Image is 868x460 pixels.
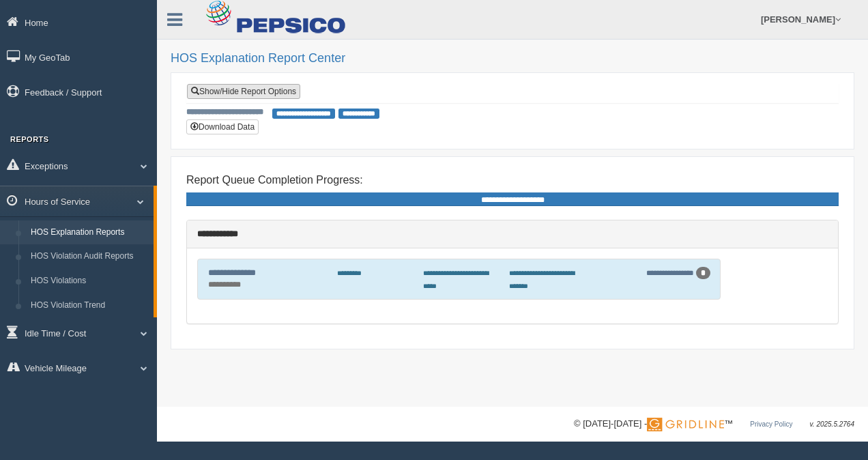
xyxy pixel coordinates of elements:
[187,84,300,99] a: Show/Hide Report Options
[171,52,854,66] h2: HOS Explanation Report Center
[25,293,154,318] a: HOS Violation Trend
[25,269,154,293] a: HOS Violations
[647,418,724,431] img: Gridline
[186,119,259,134] button: Download Data
[574,417,854,431] div: © [DATE]-[DATE] - ™
[25,244,154,269] a: HOS Violation Audit Reports
[810,420,854,428] span: v. 2025.5.2764
[25,220,154,245] a: HOS Explanation Reports
[186,174,839,186] h4: Report Queue Completion Progress:
[750,420,792,428] a: Privacy Policy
